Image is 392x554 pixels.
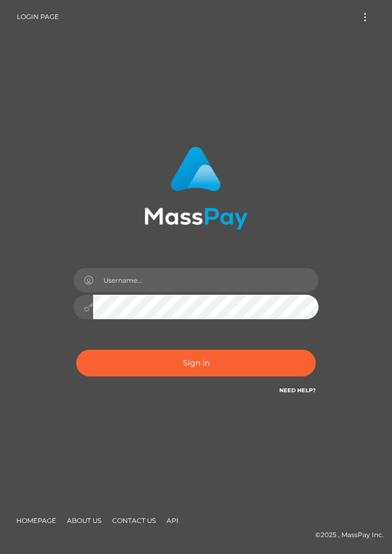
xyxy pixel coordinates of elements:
[76,350,316,376] button: Sign in
[17,5,59,28] a: Login Page
[162,512,183,529] a: API
[355,10,375,25] button: Toggle navigation
[12,512,60,529] a: Homepage
[144,147,248,230] img: MassPay Login
[108,512,160,529] a: Contact Us
[63,512,106,529] a: About Us
[279,387,316,394] a: Need Help?
[8,529,384,541] div: © 2025 , MassPay Inc.
[93,268,318,293] input: Username...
